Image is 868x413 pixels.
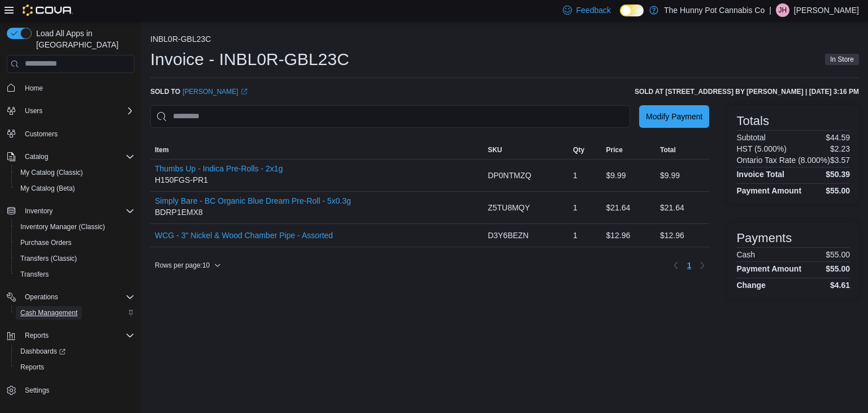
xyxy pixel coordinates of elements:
div: 1 [568,196,601,219]
button: INBL0R-GBL23C [150,35,211,44]
div: $21.64 [656,196,710,219]
div: Sold to [150,87,248,96]
div: $9.99 [656,164,710,187]
nav: An example of EuiBreadcrumbs [150,35,859,46]
span: Transfers [20,270,49,279]
span: Home [20,81,134,95]
input: This is a search bar. As you type, the results lower in the page will automatically filter. [150,105,630,128]
a: Transfers (Classic) [16,252,81,265]
button: Price [601,141,655,159]
span: Cash Management [20,308,77,317]
span: Catalog [25,152,48,161]
a: Cash Management [16,306,82,320]
p: | [769,3,771,17]
button: Operations [20,290,63,304]
button: Transfers (Classic) [11,251,139,266]
span: Operations [20,290,134,304]
span: SKU [488,145,502,154]
span: My Catalog (Classic) [16,166,134,179]
button: WCG - 3" Nickel & Wood Chamber Pipe - Assorted [155,231,333,240]
span: In Store [830,54,854,64]
button: Modify Payment [639,105,709,128]
span: 1 [687,260,692,271]
h3: Payments [736,231,792,245]
span: Users [20,104,134,118]
span: Settings [25,386,49,395]
button: Catalog [20,150,53,164]
button: Users [20,104,47,118]
button: Thumbs Up - Indica Pre-Rolls - 2x1g [155,164,283,173]
span: My Catalog (Beta) [16,182,134,195]
button: Cash Management [11,305,139,321]
button: Page 1 of 1 [683,256,696,274]
div: $9.99 [601,164,655,187]
span: Dark Mode [620,16,620,17]
button: Total [656,141,710,159]
span: Transfers (Classic) [20,254,77,263]
span: Settings [20,383,134,397]
span: Purchase Orders [20,238,72,247]
h1: Invoice - INBL0R-GBL23C [150,48,349,71]
div: BDRP1EMX8 [155,196,351,219]
button: Previous page [669,259,683,272]
span: Home [25,84,43,93]
a: Inventory Manager (Classic) [16,220,110,234]
button: Reports [2,328,139,343]
span: Customers [20,127,134,141]
input: Dark Mode [620,5,644,16]
span: D3Y6BEZN [488,229,528,242]
span: Inventory [20,204,134,218]
h4: Invoice Total [736,170,784,179]
a: Customers [20,127,62,141]
button: My Catalog (Classic) [11,165,139,180]
p: $2.23 [830,144,850,153]
button: Next page [696,259,709,272]
a: Purchase Orders [16,236,76,249]
h6: Sold at [STREET_ADDRESS] by [PERSON_NAME] | [DATE] 3:16 PM [635,87,859,96]
a: Home [20,81,47,95]
button: SKU [483,141,568,159]
span: In Store [825,54,859,65]
button: Operations [2,289,139,305]
span: Operations [25,292,58,302]
span: JH [779,3,787,17]
h4: $55.00 [826,264,850,273]
p: $3.57 [830,156,850,165]
a: My Catalog (Classic) [16,166,88,179]
button: Rows per page:10 [150,259,225,272]
span: Transfers [16,268,134,281]
h4: $4.61 [830,281,850,290]
span: Qty [573,145,584,154]
div: $12.96 [656,224,710,247]
a: [PERSON_NAME]External link [183,87,248,96]
div: Jason Harrison [776,3,789,17]
span: Total [660,145,676,154]
img: Cova [23,5,73,16]
button: Inventory [20,204,57,218]
h6: Cash [736,250,755,259]
span: Inventory Manager (Classic) [20,222,105,231]
div: H150FGS-PR1 [155,164,283,187]
a: My Catalog (Beta) [16,182,80,195]
span: Cash Management [16,306,134,320]
span: Inventory Manager (Classic) [16,220,134,234]
p: $44.59 [826,133,850,142]
button: Simply Bare - BC Organic Blue Dream Pre-Roll - 5x0.3g [155,196,351,205]
span: Reports [20,329,134,342]
div: 1 [568,164,601,187]
span: Reports [16,360,134,374]
button: My Catalog (Beta) [11,180,139,196]
button: Reports [11,359,139,375]
button: Item [150,141,483,159]
button: Home [2,80,139,96]
a: Reports [16,360,49,374]
nav: Pagination for table: MemoryTable from EuiInMemoryTable [669,256,710,274]
span: Z5TU8MQY [488,201,530,214]
a: Dashboards [11,343,139,359]
button: Inventory [2,203,139,219]
button: Purchase Orders [11,235,139,251]
ul: Pagination for table: MemoryTable from EuiInMemoryTable [683,256,696,274]
span: Rows per page : 10 [155,261,210,270]
button: Inventory Manager (Classic) [11,219,139,235]
span: Purchase Orders [16,236,134,249]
